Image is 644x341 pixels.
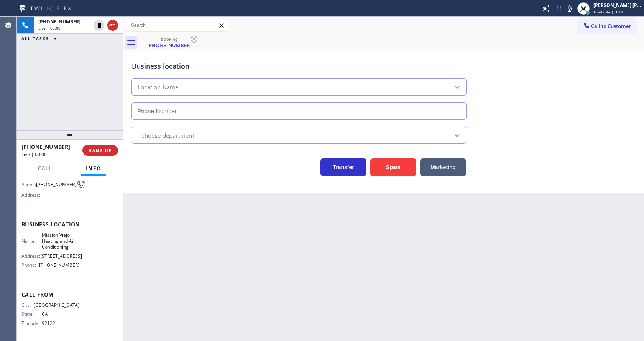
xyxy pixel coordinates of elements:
[564,3,575,14] button: Mute
[125,19,228,31] input: Search
[94,20,104,31] button: Hold Customer
[21,181,36,187] span: Phone:
[140,34,198,51] div: (760) 274-4528
[138,131,198,140] div: - choose department -
[591,23,631,30] span: Call to Customer
[21,291,118,298] span: Call From
[39,262,79,268] span: [PHONE_NUMBER]
[21,192,42,198] span: Address:
[140,36,198,42] div: booking
[21,143,70,150] span: [PHONE_NUMBER]
[131,102,467,120] input: Phone Number
[593,2,642,8] div: [PERSON_NAME] [PERSON_NAME]
[38,165,53,172] span: Call
[370,158,416,176] button: Spam
[140,42,198,49] div: [PHONE_NUMBER]
[42,311,80,317] span: CA
[40,253,82,259] span: [STREET_ADDRESS]
[21,221,118,228] span: Business location
[38,18,80,25] span: [PHONE_NUMBER]
[21,262,39,268] span: Phone:
[86,165,102,172] span: Info
[21,320,42,326] span: Zipcode:
[593,9,623,15] span: Available | 3:14
[82,145,118,156] button: HANG UP
[21,151,47,158] span: Live | 00:00
[81,161,106,176] button: Info
[17,34,64,43] button: ALL TASKS
[21,302,34,308] span: City:
[34,302,79,308] span: [GEOGRAPHIC_DATA]
[320,158,366,176] button: Transfer
[38,25,61,31] span: Live | 00:00
[107,20,118,31] button: Hang up
[36,181,76,187] span: [PHONE_NUMBER]
[21,36,49,41] span: ALL TASKS
[578,19,636,33] button: Call to Customer
[42,320,80,326] span: 92122
[21,238,42,244] span: Name:
[21,253,40,259] span: Address:
[89,148,112,153] span: HANG UP
[42,232,80,250] span: Mission Viejo Heating and Air Conditioning
[420,158,466,176] button: Marketing
[138,83,179,92] div: Location Name
[33,161,57,176] button: Call
[132,61,466,71] div: Business location
[21,311,42,317] span: State:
